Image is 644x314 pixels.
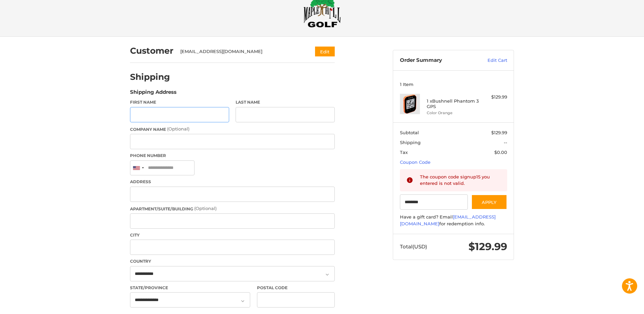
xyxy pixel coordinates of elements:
[494,150,507,155] span: $0.00
[400,150,408,155] span: Tax
[130,126,335,133] label: Company Name
[400,194,468,210] input: Gift Certificate or Coupon Code
[400,214,496,226] a: [EMAIL_ADDRESS][DOMAIN_NAME]
[130,153,335,159] label: Phone Number
[167,126,189,132] small: (Optional)
[130,205,335,212] label: Apartment/Suite/Building
[400,159,430,165] a: Coupon Code
[180,48,302,55] div: [EMAIL_ADDRESS][DOMAIN_NAME]
[130,285,250,291] label: State/Province
[468,240,507,253] span: $129.99
[130,258,335,264] label: Country
[194,206,217,211] small: (Optional)
[257,285,335,291] label: Postal Code
[400,82,507,87] h3: 1 Item
[130,99,229,105] label: First Name
[130,46,173,56] h2: Customer
[315,47,335,56] button: Edit
[400,214,507,227] div: Have a gift card? Email for redemption info.
[130,232,335,238] label: City
[427,110,479,116] li: Color Orange
[236,99,335,105] label: Last Name
[427,98,479,109] h4: 1 x Bushnell Phantom 3 GPS
[130,88,177,99] legend: Shipping Address
[480,94,507,101] div: $129.99
[400,57,473,64] h3: Order Summary
[471,194,507,210] button: Apply
[504,140,507,145] span: --
[400,130,419,135] span: Subtotal
[130,161,146,175] div: United States: +1
[400,243,427,250] span: Total (USD)
[473,57,507,64] a: Edit Cart
[130,72,170,82] h2: Shipping
[130,179,335,185] label: Address
[491,130,507,135] span: $129.99
[400,140,421,145] span: Shipping
[420,174,501,187] div: The coupon code signup15 you entered is not valid.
